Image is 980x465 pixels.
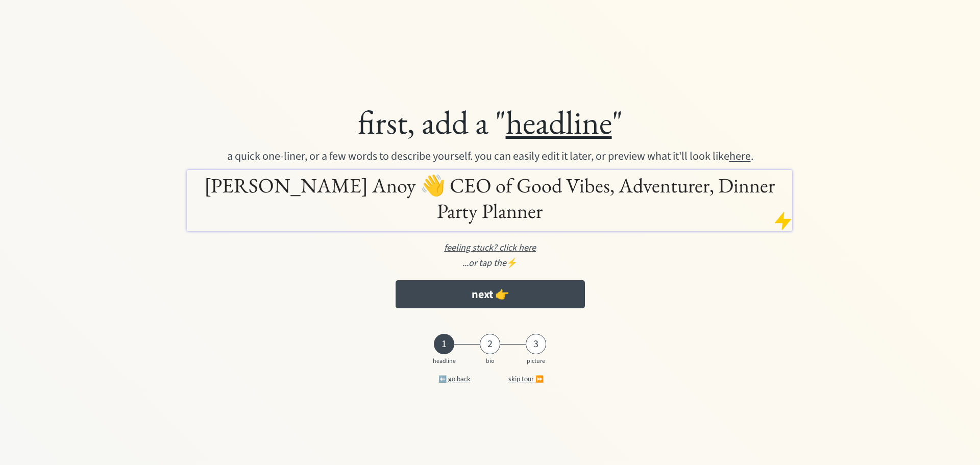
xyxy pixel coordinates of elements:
div: 1 [434,338,454,350]
em: ...or tap the [462,257,506,270]
u: here [729,148,751,164]
div: picture [523,358,549,365]
u: headline [506,101,612,143]
h1: [PERSON_NAME] Anoy 👋 CEO of Good Vibes, Adventurer, Dinner Party Planner [189,173,789,224]
div: ⚡️ [116,256,864,270]
div: bio [477,358,503,365]
button: ⬅️ go back [421,369,487,389]
u: feeling stuck? click here [444,241,536,254]
div: a quick one-liner, or a few words to describe yourself. you can easily edit it later, or preview ... [206,148,774,165]
button: next 👉 [396,280,585,308]
div: first, add a " " [116,102,864,143]
div: headline [431,358,457,365]
div: 2 [480,338,500,350]
div: 3 [526,338,546,350]
button: skip tour ⏩ [493,369,559,389]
